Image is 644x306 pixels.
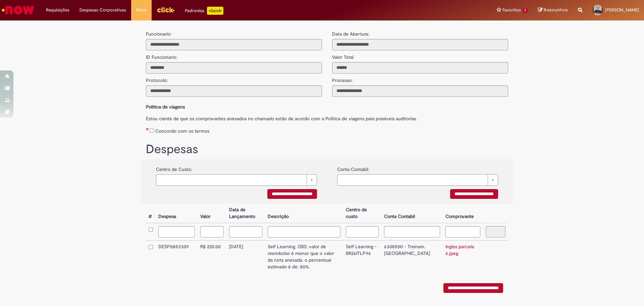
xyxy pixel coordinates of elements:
[332,50,354,60] label: Valor Total
[226,204,265,223] th: Data de Lançamento
[146,204,156,223] th: #
[146,112,508,122] label: Estou ciente de que os comprovantes anexados no chamado estão de acordo com a Politica de viagens...
[502,7,521,13] span: Favoritos
[265,204,343,223] th: Descrição
[156,204,198,223] th: Despesa
[46,7,69,13] span: Requisições
[443,204,483,223] th: Comprovante
[156,174,317,186] a: Limpar campo {0}
[198,204,227,223] th: Valor
[207,7,223,15] p: +GenAi
[445,244,474,256] a: Ingles parcela 6.jpeg
[146,74,168,84] label: Protocolo:
[337,174,498,186] a: Limpar campo {0}
[185,7,223,15] div: Padroniza
[146,104,185,110] b: Política de viagens
[343,204,381,223] th: Centro de custo
[1,3,35,17] img: ServiceNow
[337,163,369,173] label: Conta Contabil:
[332,31,369,37] label: Data de Abertura:
[265,241,343,273] td: Self Learning. OBS: valor de reembolso é menor que o valor da nota anexada. o percentual estimado...
[157,5,175,15] img: click_logo_yellow_360x200.png
[156,241,198,273] td: DESP0853309
[538,7,568,13] a: Rascunhos
[79,7,126,13] span: Despesas Corporativas
[146,50,177,60] label: ID Funcionario:
[332,74,353,84] label: Processo:
[381,204,443,223] th: Conta Contabil
[156,163,192,173] label: Centro de Custo:
[226,241,265,273] td: [DATE]
[198,241,227,273] td: R$ 220.00
[146,31,171,37] label: Funcionario:
[544,7,568,13] span: Rascunhos
[136,7,147,13] span: More
[155,128,209,134] label: Concordo com os termos
[343,241,381,273] td: Self Learning - BR26ITLP96
[146,143,508,156] h1: Despesas
[522,8,528,13] span: 7
[381,241,443,273] td: 6308500 - Treinam. [GEOGRAPHIC_DATA]
[443,241,483,273] td: Ingles parcela 6.jpeg
[605,7,639,13] span: [PERSON_NAME]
